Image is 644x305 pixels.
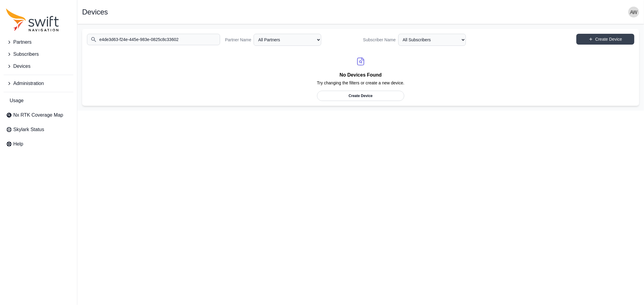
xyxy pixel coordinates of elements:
[13,63,30,70] span: Devices
[363,37,396,43] label: Subscriber Name
[576,34,634,45] a: Create Device
[317,80,405,91] p: Try changing the filters or create a new device.
[87,34,220,45] input: Search
[4,138,73,150] a: Help
[317,91,405,101] a: Create Device
[4,48,73,60] button: Subscribers
[13,39,31,46] span: Partners
[254,34,321,46] select: Partner Name
[4,77,73,90] button: Administration
[13,112,63,119] span: Nx RTK Coverage Map
[82,8,108,16] h1: Devices
[4,95,73,107] a: Usage
[4,60,73,72] button: Devices
[4,109,73,121] a: Nx RTK Coverage Map
[10,97,24,104] span: Usage
[4,124,73,136] a: Skylark Status
[398,34,466,46] select: Subscriber
[13,126,44,133] span: Skylark Status
[225,37,251,43] label: Partner Name
[13,51,39,58] span: Subscribers
[628,7,639,17] img: user photo
[4,36,73,48] button: Partners
[13,140,23,148] span: Help
[317,71,405,80] h2: No Devices Found
[13,80,44,87] span: Administration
